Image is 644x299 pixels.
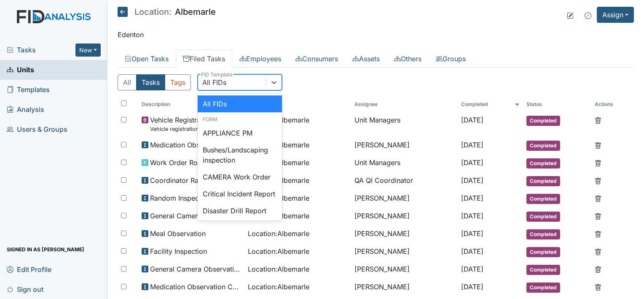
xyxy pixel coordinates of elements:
[118,74,137,90] button: All
[118,50,176,68] a: Open Tasks
[461,283,483,291] span: [DATE]
[150,228,206,239] span: Meal Observation
[351,111,458,136] td: Unit Managers
[595,115,601,125] a: Delete
[595,211,601,221] a: Delete
[7,83,50,96] span: Templates
[387,50,429,68] a: Others
[150,246,207,256] span: Facility Inspection
[248,282,309,292] span: Location : Albemarle
[461,176,483,185] span: [DATE]
[526,194,560,204] span: Completed
[595,264,601,274] a: Delete
[150,125,212,133] small: Vehicle registration
[134,8,172,16] span: Location:
[523,97,591,111] th: Toggle SortBy
[198,125,282,141] div: APPLIANCE PM
[288,50,345,68] a: Consumers
[458,97,523,111] th: Toggle SortBy
[526,176,560,186] span: Completed
[198,116,282,123] div: Form
[526,265,560,275] span: Completed
[351,243,458,261] td: [PERSON_NAME]
[351,172,458,190] td: QA QI Coordinator
[198,219,282,246] div: EMERGENCY Work Order
[351,278,458,296] td: [PERSON_NAME]
[150,282,241,292] span: Medication Observation Checklist
[248,246,309,256] span: Location : Albemarle
[7,45,75,55] a: Tasks
[526,247,560,257] span: Completed
[7,63,34,76] span: Units
[198,185,282,202] div: Critical Incident Report
[461,158,483,167] span: [DATE]
[165,74,191,90] button: Tags
[351,261,458,278] td: [PERSON_NAME]
[232,50,288,68] a: Employees
[526,283,560,293] span: Completed
[118,7,216,17] h5: Albemarle
[351,136,458,154] td: [PERSON_NAME]
[138,97,245,111] th: Toggle SortBy
[198,95,282,112] div: All FIDs
[345,50,387,68] a: Assets
[121,101,126,106] input: Toggle All Rows Selected
[7,283,43,296] span: Sign out
[118,30,634,40] p: Edenton
[351,97,458,111] th: Assignee
[150,158,213,168] span: Work Order Routine
[118,74,191,90] div: Type filter
[351,190,458,207] td: [PERSON_NAME]
[461,141,483,149] span: [DATE]
[351,225,458,243] td: [PERSON_NAME]
[7,103,44,116] span: Analysis
[461,247,483,256] span: [DATE]
[150,193,235,203] span: Random Inspection for AM
[595,246,601,256] a: Delete
[198,169,282,185] div: CAMERA Work Order
[244,97,351,111] th: Toggle SortBy
[150,211,241,221] span: General Camera Observation
[595,158,601,168] a: Delete
[461,212,483,220] span: [DATE]
[595,282,601,292] a: Delete
[202,77,226,87] div: All FIDs
[595,140,601,150] a: Delete
[526,141,560,151] span: Completed
[150,115,212,133] span: Vehicle Registration Vehicle registration
[461,116,483,124] span: [DATE]
[150,175,217,185] span: Coordinator Random
[248,228,309,239] span: Location : Albemarle
[7,263,51,276] span: Edit Profile
[176,50,232,68] a: Filed Tasks
[198,141,282,169] div: Bushes/Landscaping inspection
[351,207,458,225] td: [PERSON_NAME]
[595,175,601,185] a: Delete
[526,158,560,169] span: Completed
[150,264,241,274] span: General Camera Observation
[595,193,601,203] a: Delete
[461,229,483,238] span: [DATE]
[461,194,483,202] span: [DATE]
[136,74,165,90] button: Tasks
[526,229,560,239] span: Completed
[526,212,560,222] span: Completed
[595,228,601,239] a: Delete
[461,265,483,273] span: [DATE]
[351,154,458,172] td: Unit Managers
[597,7,634,23] button: Assign
[7,243,84,256] span: Signed in as [PERSON_NAME]
[526,116,560,126] span: Completed
[248,264,309,274] span: Location : Albemarle
[198,202,282,219] div: Disaster Drill Report
[75,43,101,57] button: New
[7,123,67,136] span: Users & Groups
[429,50,473,68] a: Groups
[591,97,633,111] th: Actions
[150,140,241,150] span: Medication Observation Checklist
